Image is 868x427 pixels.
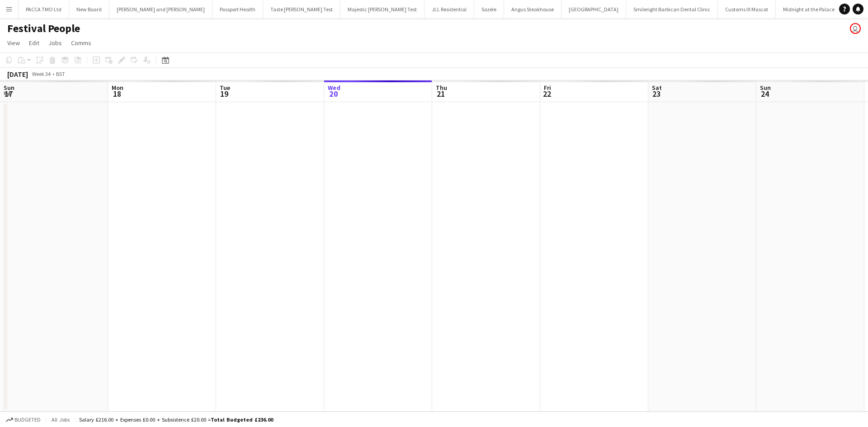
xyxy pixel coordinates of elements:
span: Jobs [48,39,62,47]
a: Comms [67,37,95,49]
span: Comms [71,39,91,47]
button: Smileright Barbican Dental Clinic [626,0,718,18]
span: 24 [759,89,771,99]
span: Total Budgeted £236.00 [211,416,273,423]
span: Budgeted [14,417,41,423]
h1: Festival People [7,22,80,35]
span: 20 [326,89,340,99]
div: Salary £216.00 + Expenses £0.00 + Subsistence £20.00 = [79,416,273,423]
span: View [7,39,20,47]
a: View [4,37,24,49]
span: Mon [112,84,123,92]
app-user-avatar: Spencer Blackwell [850,23,861,34]
span: 22 [542,89,551,99]
button: Customs IX Mascot [718,0,776,18]
span: Wed [328,84,340,92]
button: JLL Residential [425,0,474,18]
a: Edit [25,37,43,49]
span: Thu [436,84,447,92]
button: [GEOGRAPHIC_DATA] [561,0,626,18]
button: Angus Steakhouse [504,0,561,18]
span: Edit [29,39,39,47]
span: Sun [4,84,14,92]
button: [PERSON_NAME] and [PERSON_NAME] [109,0,212,18]
div: BST [56,70,65,77]
button: Budgeted [5,415,42,425]
span: Tue [220,84,230,92]
span: Sat [652,84,662,92]
span: 17 [2,89,14,99]
span: 23 [651,89,662,99]
span: 18 [110,89,123,99]
span: All jobs [50,416,71,423]
button: Majestic [PERSON_NAME] Test [340,0,425,18]
button: Sozele [474,0,504,18]
button: Passport Health [212,0,263,18]
button: Taste [PERSON_NAME] Test [263,0,340,18]
span: 21 [434,89,447,99]
span: Sun [760,84,771,92]
span: 19 [218,89,230,99]
button: New Board [69,0,109,18]
div: [DATE] [7,70,28,79]
button: PACCA TMO Ltd [19,0,69,18]
span: Fri [544,84,551,92]
span: Week 34 [30,70,52,77]
a: Jobs [45,37,66,49]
